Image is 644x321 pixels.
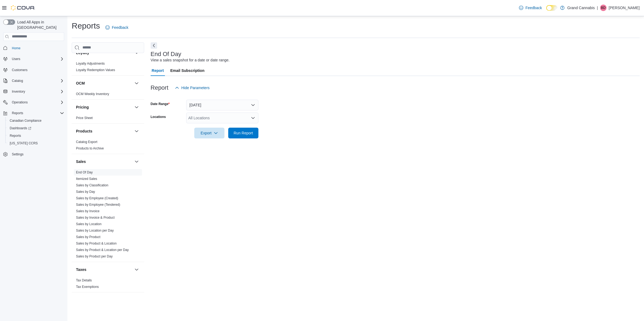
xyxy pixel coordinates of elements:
[76,81,132,86] button: OCM
[8,132,64,139] span: Reports
[76,170,93,174] a: End Of Day
[76,62,105,65] a: Loyalty Adjustments
[76,196,118,200] span: Sales by Employee (Created)
[228,128,258,138] button: Run Report
[12,57,20,61] span: Users
[173,82,212,93] button: Hide Parameters
[12,152,23,156] span: Settings
[8,132,23,139] a: Reports
[198,128,221,138] span: Export
[76,241,117,246] span: Sales by Product & Location
[76,248,129,252] span: Sales by Product & Location per Day
[76,140,97,144] span: Catalog Export
[170,65,205,76] span: Email Subscription
[1,66,66,74] button: Customers
[1,77,66,85] button: Catalog
[76,215,115,220] span: Sales by Invoice & Product
[10,78,25,84] button: Catalog
[10,67,30,73] a: Customers
[151,51,181,57] h3: End Of Day
[181,85,210,90] span: Hide Parameters
[76,285,99,289] a: Tax Exemptions
[76,222,102,226] span: Sales by Location
[600,5,607,11] div: Brianne Dawe
[76,196,118,200] a: Sales by Employee (Created)
[152,65,164,76] span: Report
[525,5,542,11] span: Feedback
[10,45,23,51] a: Home
[5,124,66,132] a: Dashboards
[567,5,595,11] p: Grand Cannabis
[234,130,253,136] span: Run Report
[601,5,606,11] span: BD
[12,68,27,72] span: Customers
[194,128,224,138] button: Export
[76,229,114,232] a: Sales by Location per Day
[112,25,128,30] span: Feedback
[1,99,66,106] button: Operations
[12,79,23,83] span: Catalog
[5,139,66,147] button: [US_STATE] CCRS
[76,254,113,259] span: Sales by Product per Day
[1,44,66,52] button: Home
[10,118,41,123] span: Canadian Compliance
[133,104,140,110] button: Pricing
[76,140,97,144] a: Catalog Export
[133,266,140,273] button: Taxes
[8,140,40,146] a: [US_STATE] CCRS
[76,183,108,187] span: Sales by Classification
[5,132,66,139] button: Reports
[76,104,132,110] button: Pricing
[151,57,230,63] div: View a sales snapshot for a date or date range.
[1,109,66,117] button: Reports
[12,46,20,50] span: Home
[10,67,64,73] span: Customers
[76,170,93,175] span: End Of Day
[76,248,129,252] a: Sales by Product & Location per Day
[76,216,115,219] a: Sales by Invoice & Product
[76,278,92,282] span: Tax Details
[76,242,117,245] a: Sales by Product & Location
[76,81,85,86] h3: OCM
[133,128,140,134] button: Products
[76,203,120,207] span: Sales by Employee (Tendered)
[5,117,66,124] button: Canadian Compliance
[12,111,23,115] span: Reports
[1,150,66,158] button: Settings
[15,19,64,30] span: Load All Apps in [GEOGRAPHIC_DATA]
[12,100,28,104] span: Operations
[11,5,35,11] img: Cova
[76,128,132,134] button: Products
[76,92,109,96] a: OCM Weekly Inventory
[10,99,30,106] button: Operations
[76,61,105,66] span: Loyalty Adjustments
[151,115,166,119] label: Locations
[10,151,26,158] a: Settings
[151,102,170,106] label: Date Range
[1,55,66,63] button: Users
[10,99,64,106] span: Operations
[72,277,144,292] div: Taxes
[8,140,64,146] span: Washington CCRS
[133,158,140,165] button: Sales
[597,5,598,11] p: |
[10,88,27,95] button: Inventory
[76,68,115,72] span: Loyalty Redemption Values
[76,128,92,134] h3: Products
[10,45,64,51] span: Home
[72,169,144,262] div: Sales
[76,116,93,120] span: Price Sheet
[10,110,64,116] span: Reports
[76,209,99,213] a: Sales by Invoice
[12,89,25,94] span: Inventory
[76,254,113,258] a: Sales by Product per Day
[151,85,168,91] h3: Report
[3,42,64,172] nav: Complex example
[76,146,104,151] span: Products to Archive
[72,20,100,31] h1: Reports
[76,235,101,239] a: Sales by Product
[76,183,108,187] a: Sales by Classification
